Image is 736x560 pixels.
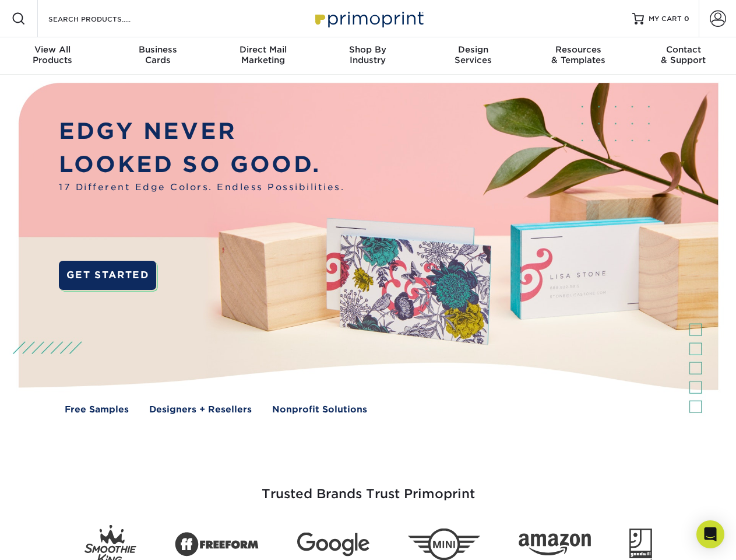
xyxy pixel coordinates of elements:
span: Design [421,44,526,55]
img: Amazon [519,534,591,556]
span: Shop By [315,44,420,55]
h3: Trusted Brands Trust Primoprint [27,459,709,516]
div: Open Intercom Messenger [696,520,724,548]
span: Contact [631,44,736,55]
div: Services [421,44,526,65]
a: BusinessCards [105,37,210,75]
div: & Templates [526,44,631,65]
img: Google [297,533,369,556]
span: 0 [684,15,689,23]
img: Primoprint [310,6,427,31]
a: GET STARTED [59,261,156,290]
img: Goodwill [629,528,652,560]
a: Free Samples [65,403,129,416]
span: 17 Different Edge Colors. Endless Possibilities. [59,181,344,194]
span: Direct Mail [210,44,315,55]
span: Resources [526,44,631,55]
span: MY CART [649,14,682,24]
span: Business [105,44,210,55]
div: & Support [631,44,736,65]
a: Designers + Resellers [149,403,252,416]
div: Industry [315,44,420,65]
a: Contact& Support [631,37,736,75]
a: DesignServices [421,37,526,75]
p: LOOKED SO GOOD. [59,148,344,181]
div: Cards [105,44,210,65]
a: Resources& Templates [526,37,631,75]
p: EDGY NEVER [59,115,344,148]
input: SEARCH PRODUCTS..... [47,12,161,26]
a: Nonprofit Solutions [272,403,367,416]
a: Direct MailMarketing [210,37,315,75]
div: Marketing [210,44,315,65]
a: Shop ByIndustry [315,37,420,75]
